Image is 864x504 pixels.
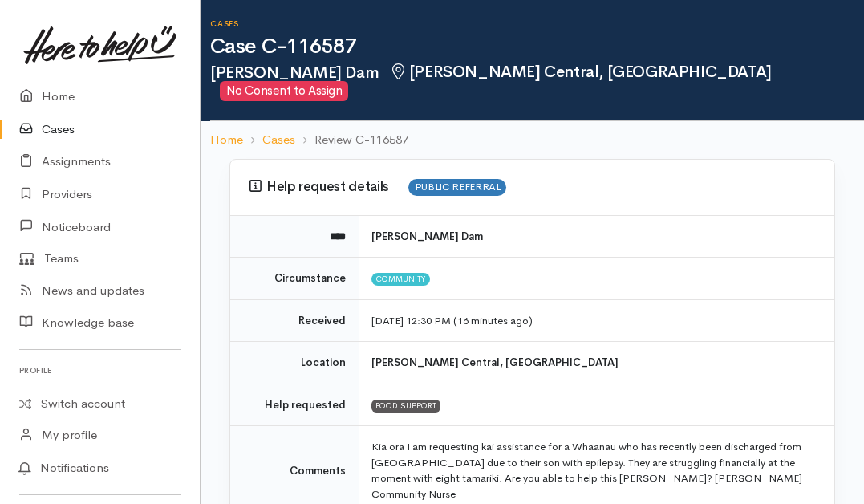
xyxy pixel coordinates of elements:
span: PUBLIC REFERRAL [408,179,506,196]
b: [PERSON_NAME] Dam [371,230,483,243]
li: Review C-116587 [295,131,408,149]
h6: Profile [19,360,181,381]
div: FOOD SUPPORT [371,400,440,413]
span: [PERSON_NAME] Central, [GEOGRAPHIC_DATA] [388,62,772,82]
nav: breadcrumb [201,121,864,159]
span: No Consent to Assign [220,81,348,101]
h2: [PERSON_NAME] Dam [210,63,864,102]
a: Home [210,131,243,149]
b: [PERSON_NAME] Central, [GEOGRAPHIC_DATA] [371,356,619,369]
td: Circumstance [230,258,359,300]
h1: Case C-116587 [210,35,864,59]
span: Community [371,273,430,286]
td: Received [230,299,359,342]
td: [DATE] 12:30 PM (16 minutes ago) [359,299,834,342]
h3: Help request details [249,179,815,196]
td: Location [230,342,359,384]
td: Help requested [230,384,359,426]
h6: Cases [210,19,864,28]
a: Cases [262,131,295,149]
